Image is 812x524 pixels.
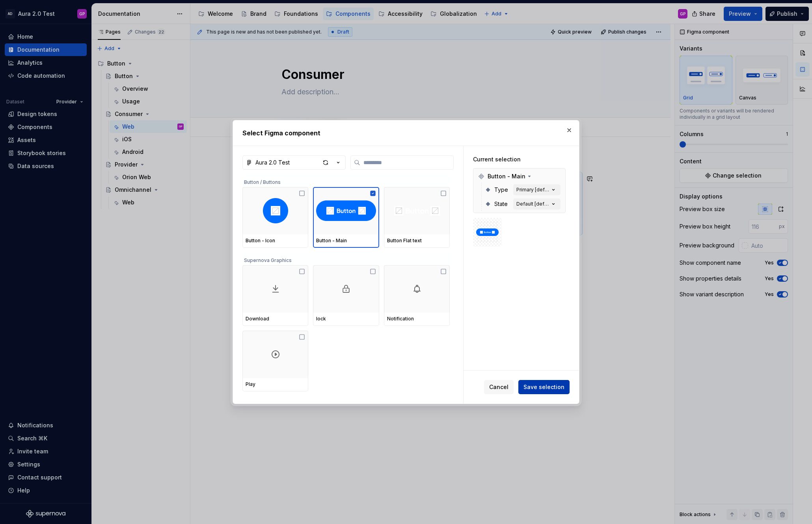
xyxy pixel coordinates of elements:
[523,383,564,391] span: Save selection
[494,186,508,194] span: Type
[316,316,376,322] div: lock
[246,316,305,322] div: Download
[513,184,561,195] button: Primary [default]
[255,159,290,167] div: Aura 2.0 Test
[488,172,525,180] span: Button - Main
[489,383,508,391] span: Cancel
[242,128,570,138] h2: Select Figma component
[316,238,376,244] div: Button - Main
[494,200,508,208] span: State
[516,201,549,207] div: Default [default]
[513,198,561,210] button: Default [default]
[484,380,514,394] button: Cancel
[475,170,564,183] div: Button - Main
[516,187,549,193] div: Primary [default]
[246,381,305,387] div: Play
[246,238,305,244] div: Button - Icon
[387,316,447,322] div: Notification
[387,238,447,244] div: Button Flat text
[473,155,566,163] div: Current selection
[242,253,450,265] div: Supernova Graphics
[242,155,346,170] button: Aura 2.0 Test
[518,380,570,394] button: Save selection
[242,174,450,187] div: Button / Buttons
